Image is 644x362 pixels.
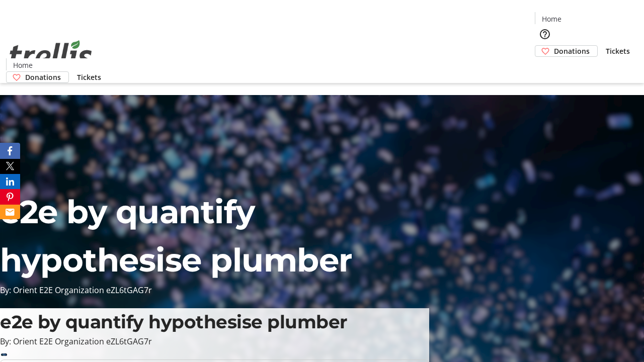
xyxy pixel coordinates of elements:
[535,45,598,57] a: Donations
[542,14,561,24] span: Home
[598,46,638,56] a: Tickets
[6,71,69,83] a: Donations
[554,46,590,56] span: Donations
[535,57,555,77] button: Cart
[535,24,555,44] button: Help
[13,60,33,70] span: Home
[7,60,39,70] a: Home
[535,14,568,24] a: Home
[25,72,61,82] span: Donations
[6,29,96,79] img: Orient E2E Organization eZL6tGAG7r's Logo
[606,46,630,56] span: Tickets
[69,72,109,82] a: Tickets
[77,72,101,82] span: Tickets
